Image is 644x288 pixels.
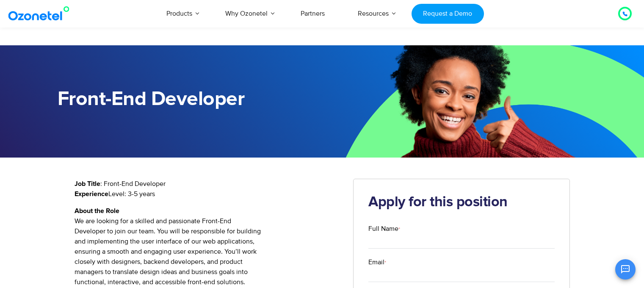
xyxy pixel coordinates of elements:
[58,88,322,111] h1: Front-End Developer
[368,194,555,211] h2: Apply for this position
[75,179,341,199] p: : Front-End Developer Level: 3-5 years
[75,208,119,214] strong: About the Role
[75,191,108,197] strong: Experience
[75,206,341,287] p: We are looking for a skilled and passionate Front-End Developer to join our team. You will be res...
[75,180,100,187] strong: Job Title
[412,4,484,24] a: Request a Demo
[368,224,555,234] label: Full Name
[368,257,555,267] label: Email
[615,259,636,280] button: Open chat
